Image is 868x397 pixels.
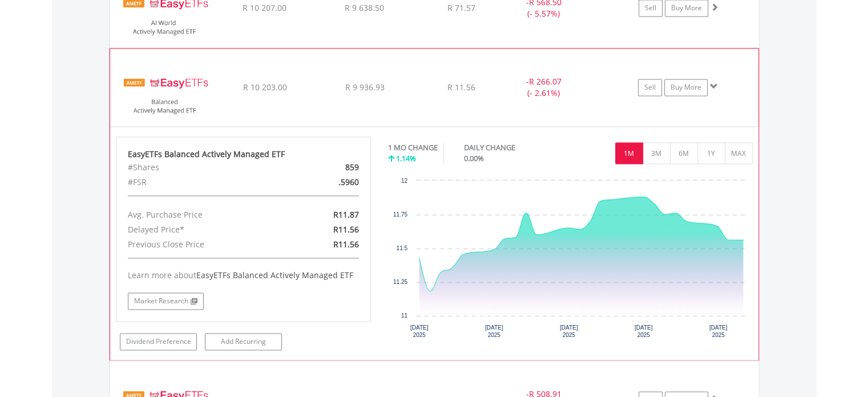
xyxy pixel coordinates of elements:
div: #FSR [119,175,285,190]
text: 11.5 [397,245,408,251]
span: R 9 936.93 [345,82,384,93]
text: [DATE] 2025 [560,324,578,338]
span: R 71.57 [447,2,475,13]
div: 859 [285,160,368,175]
span: R11.56 [333,239,359,250]
a: Add Recurring [205,333,282,350]
div: Avg. Purchase Price [119,207,285,222]
span: R 266.07 [528,76,561,87]
span: EasyETFs Balanced Actively Managed ETF [196,270,353,280]
a: Market Research [128,292,204,310]
button: 3M [643,142,671,164]
div: 1 MO CHANGE [388,142,438,153]
text: 11 [401,312,408,319]
button: MAX [725,142,753,164]
text: [DATE] 2025 [410,324,429,338]
svg: Interactive chart [388,175,752,346]
text: [DATE] 2025 [485,324,503,338]
span: 1.14% [396,153,416,163]
a: Sell [638,79,662,96]
span: 0.00% [464,153,484,163]
div: Previous Close Price [119,237,285,252]
span: R 11.56 [447,82,475,93]
img: EQU.ZA.EASYBF.png [116,63,214,123]
div: - (- 2.61%) [500,76,586,99]
a: Dividend Preference [120,333,197,350]
div: Learn more about [128,270,360,281]
div: .5960 [285,175,368,190]
text: [DATE] 2025 [709,324,728,338]
button: 1Y [697,142,725,164]
div: #Shares [119,160,285,175]
span: R 10 203.00 [243,82,286,93]
button: 6M [670,142,698,164]
text: 11.25 [393,279,407,285]
text: [DATE] 2025 [635,324,653,338]
span: R11.87 [333,209,359,220]
div: Delayed Price* [119,222,285,237]
text: 11.75 [393,211,407,218]
div: DAILY CHANGE [464,142,555,153]
button: 1M [615,142,643,164]
span: R 10 207.00 [243,2,286,13]
span: R 9 638.50 [345,2,384,13]
a: Buy More [664,79,708,96]
div: EasyETFs Balanced Actively Managed ETF [128,149,360,160]
div: Chart. Highcharts interactive chart. [388,175,753,346]
text: 12 [401,178,408,184]
span: R11.56 [333,224,359,235]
